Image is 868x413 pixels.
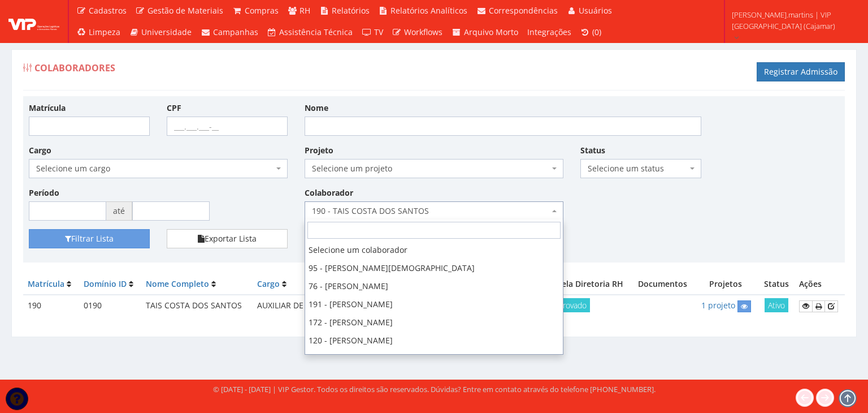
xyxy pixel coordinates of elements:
span: 190 - TAIS COSTA DOS SANTOS [305,201,563,221]
span: Selecione um cargo [29,159,288,178]
td: 0190 [79,295,141,317]
th: Ações [795,274,845,295]
td: TAIS COSTA DOS SANTOS [141,295,253,317]
span: Arquivo Morto [464,27,518,37]
label: Status [580,145,605,156]
label: Período [29,187,59,199]
th: Status [758,274,795,295]
span: Gestão de Materiais [147,5,223,16]
span: Compras [245,5,279,16]
th: Projetos [693,274,759,295]
span: Universidade [141,27,192,37]
span: Limpeza [89,27,120,37]
label: Matrícula [29,102,66,114]
a: Limpeza [72,21,125,43]
span: Cadastros [89,5,127,16]
span: (0) [592,27,601,37]
span: [PERSON_NAME].martins | VIP [GEOGRAPHIC_DATA] (Cajamar) [732,9,853,32]
a: Matrícula [28,278,64,289]
label: Nome [305,102,328,114]
div: © [DATE] - [DATE] | VIP Gestor. Todos os direitos são reservados. Dúvidas? Entre em contato atrav... [213,384,656,395]
span: RH [300,5,310,16]
a: (0) [576,21,606,43]
img: logo [8,13,59,30]
label: Projeto [305,145,333,156]
label: Cargo [29,145,51,156]
span: TV [374,27,383,37]
span: Relatórios [332,5,370,16]
li: 177 - [PERSON_NAME] [305,350,563,368]
input: ___.___.___-__ [167,117,288,136]
a: Campanhas [196,21,263,43]
span: Selecione um status [580,159,701,178]
a: 1 projeto [701,300,735,311]
button: Filtrar Lista [29,229,150,248]
a: Cargo [257,278,280,289]
label: Colaborador [305,187,353,199]
a: Registrar Admissão [757,62,845,81]
li: 172 - [PERSON_NAME] [305,313,563,332]
span: Integrações [527,27,571,37]
span: Campanhas [213,27,258,37]
td: 190 [23,295,79,317]
li: 76 - [PERSON_NAME] [305,277,563,295]
li: Selecione um colaborador [305,241,563,259]
span: Assistência Técnica [279,27,353,37]
span: Ativo [765,298,788,312]
a: Arquivo Morto [447,21,523,43]
span: Relatórios Analíticos [390,5,467,16]
li: 120 - [PERSON_NAME] [305,332,563,350]
li: 95 - [PERSON_NAME][DEMOGRAPHIC_DATA] [305,259,563,277]
th: Aprovado pela Diretoria RH [509,274,631,295]
th: Documentos [631,274,693,295]
a: Domínio ID [84,278,127,289]
span: Correspondências [489,5,558,16]
span: Selecione um cargo [36,163,274,174]
a: Nome Completo [146,278,209,289]
a: Assistência Técnica [263,21,358,43]
span: Workflows [404,27,442,37]
li: 191 - [PERSON_NAME] [305,295,563,313]
a: Universidade [125,21,197,43]
span: 190 - TAIS COSTA DOS SANTOS [312,205,549,217]
span: Selecione um status [588,163,687,174]
button: Exportar Lista [167,229,288,248]
span: Colaboradores [34,62,115,74]
a: TV [357,21,388,43]
span: Selecione um projeto [312,163,549,174]
td: AUXILIAR DE LOGISTICA [253,295,355,317]
span: até [106,201,132,221]
span: Aprovado [550,298,590,312]
a: Integrações [523,21,576,43]
label: CPF [167,102,181,114]
a: Workflows [388,21,448,43]
span: Usuários [579,5,612,16]
span: Selecione um projeto [305,159,563,178]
